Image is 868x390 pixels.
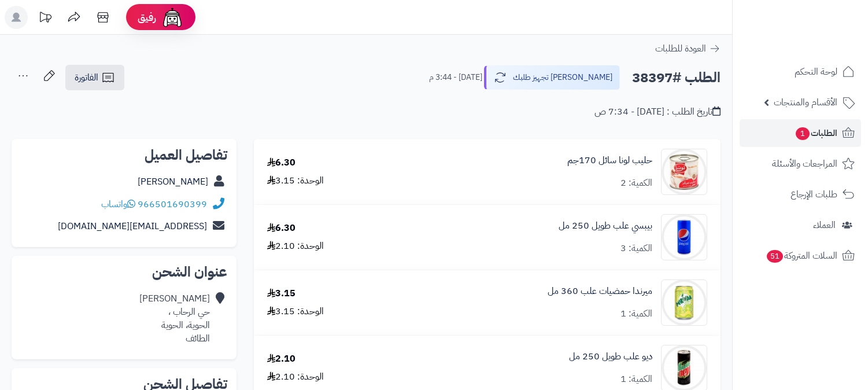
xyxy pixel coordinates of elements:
h2: الطلب #38397 [632,66,721,90]
img: 1672073019-1641939067524799338-6281020050211%20(1)-90x90.jpg [662,149,707,195]
h2: تفاصيل العميل [21,148,227,162]
img: logo-2.png [789,31,857,56]
h2: عنوان الشحن [21,265,227,279]
span: طلبات الإرجاع [791,186,837,203]
img: 1677072646-GJtpS4hpqyDK53bR5TvdUr7BcbBkZr7MGck7PZlQ-90x90.jpg [662,279,707,326]
a: بيبسي علب طويل 250 مل [559,219,652,233]
span: العملاء [813,217,836,233]
a: 966501690399 [138,197,207,211]
small: [DATE] - 3:44 م [429,72,482,83]
a: المراجعات والأسئلة [740,150,861,178]
span: رفيق [138,10,156,24]
div: 2.10 [267,352,296,366]
div: 6.30 [267,156,296,170]
a: [EMAIL_ADDRESS][DOMAIN_NAME] [58,219,207,233]
img: ai-face.png [161,6,184,29]
div: 6.30 [267,222,296,235]
div: الكمية: 1 [620,373,652,386]
a: واتساب [101,197,135,211]
div: 3.15 [267,287,296,300]
span: العودة للطلبات [655,42,706,56]
a: ديو علب طويل 250 مل [569,350,652,363]
a: لوحة التحكم [740,58,861,86]
a: الفاتورة [65,65,124,90]
span: الفاتورة [75,71,98,84]
a: الطلبات1 [740,119,861,147]
a: حليب لونا سائل 170جم [567,154,652,167]
a: [PERSON_NAME] [138,175,208,189]
div: تاريخ الطلب : [DATE] - 7:34 ص [594,105,721,119]
span: 51 [767,250,783,263]
div: [PERSON_NAME] حي الرحاب ، الحوية، الحوية الطائف [139,292,210,345]
button: [PERSON_NAME] تجهيز طلبك [484,65,620,90]
div: الوحدة: 3.15 [267,174,324,187]
a: العودة للطلبات [655,42,721,56]
div: الوحدة: 2.10 [267,370,324,384]
span: لوحة التحكم [795,64,837,80]
a: السلات المتروكة51 [740,242,861,270]
div: الوحدة: 3.15 [267,305,324,318]
div: الوحدة: 2.10 [267,240,324,253]
span: 1 [796,127,810,140]
span: السلات المتروكة [766,248,837,264]
span: الأقسام والمنتجات [774,94,837,111]
div: الكمية: 1 [620,307,652,321]
a: طلبات الإرجاع [740,181,861,208]
div: الكمية: 2 [620,176,652,190]
a: ميرندا حمضيات علب 360 مل [548,285,652,298]
span: المراجعات والأسئلة [772,156,837,172]
a: تحديثات المنصة [31,6,60,32]
img: 23334dd874139ff259014d6292f49d9b5d70-90x90.jpg [662,214,707,260]
span: الطلبات [795,125,837,141]
a: العملاء [740,211,861,239]
div: الكمية: 3 [620,242,652,255]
